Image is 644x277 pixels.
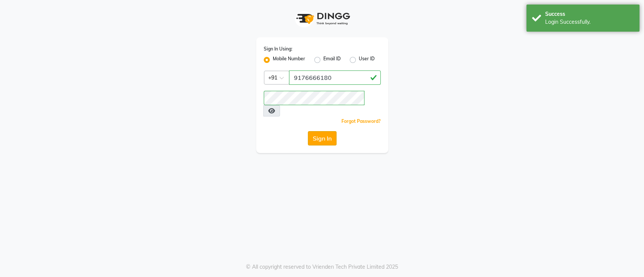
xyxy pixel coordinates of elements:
a: Forgot Password? [341,118,381,124]
input: Username [264,91,364,105]
label: Sign In Using: [264,46,292,52]
button: Sign In [308,131,337,145]
label: Email ID [323,55,341,64]
label: User ID [359,55,375,64]
div: Success [545,10,634,18]
img: logo1.svg [292,8,352,30]
div: Login Successfully. [545,18,634,26]
input: Username [289,70,381,85]
label: Mobile Number [273,55,305,64]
